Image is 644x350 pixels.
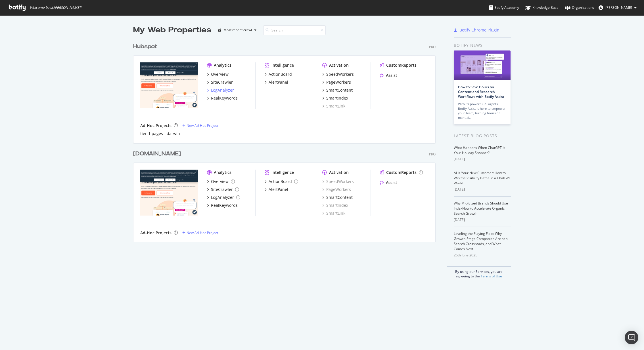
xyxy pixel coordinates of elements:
a: Leveling the Playing Field: Why Growth-Stage Companies Are at a Search Crossroads, and What Comes... [454,231,508,251]
div: Activation [329,62,349,68]
a: SpeedWorkers [322,179,354,184]
div: SiteCrawler [211,79,233,85]
button: Most recent crawl [216,26,259,35]
div: SmartContent [326,87,353,93]
a: SmartLink [322,210,345,216]
div: With its powerful AI agents, Botify Assist is here to empower your team, turning hours of manual… [458,102,506,120]
div: Ad-Hoc Projects [140,123,172,128]
a: CustomReports [380,170,423,175]
div: Organizations [565,5,594,10]
div: Overview [211,179,229,184]
div: My Web Properties [133,24,211,36]
a: PageWorkers [322,79,351,85]
div: Pro [429,45,436,49]
a: Why Mid-Sized Brands Should Use IndexNow to Accelerate Organic Search Growth [454,201,508,216]
div: SpeedWorkers [326,71,354,77]
div: Pro [429,152,436,157]
img: How to Save Hours on Content and Research Workflows with Botify Assist [454,50,511,80]
div: LogAnalyzer [211,87,234,93]
a: tier-1 pages - darwin [140,131,180,136]
img: hubspot.com [140,62,198,108]
div: Botify Chrome Plugin [459,27,499,33]
div: RealKeywords [211,95,238,101]
a: Assist [380,73,397,78]
div: New Ad-Hoc Project [187,230,218,235]
div: Knowledge Base [525,5,559,10]
div: CustomReports [386,170,417,175]
div: PageWorkers [326,79,351,85]
a: SmartIndex [322,95,348,101]
a: What Happens When ChatGPT Is Your Holiday Shopper? [454,145,505,155]
a: How to Save Hours on Content and Research Workflows with Botify Assist [458,85,504,99]
div: Activation [329,170,349,175]
a: [DOMAIN_NAME] [133,150,183,158]
div: Intelligence [271,170,294,175]
div: Ad-Hoc Projects [140,230,172,236]
div: [DATE] [454,217,511,222]
div: CustomReports [386,62,417,68]
input: Search [263,25,326,35]
div: Latest Blog Posts [454,133,511,139]
a: Botify Chrome Plugin [454,27,499,33]
a: SiteCrawler [207,187,239,192]
div: AlertPanel [269,187,288,192]
div: Hubspot [133,43,157,51]
a: ActionBoard [265,71,292,77]
div: AlertPanel [269,79,288,85]
a: SmartContent [322,195,353,200]
div: Overview [211,71,229,77]
a: RealKeywords [207,203,238,208]
span: Welcome back, [PERSON_NAME] ! [30,5,81,10]
a: SmartIndex [322,203,348,208]
div: Most recent crawl [223,28,252,32]
span: Killian Kelly [605,5,632,10]
div: Assist [386,180,397,185]
div: Intelligence [271,62,294,68]
div: [DATE] [454,187,511,192]
a: New Ad-Hoc Project [182,230,218,235]
a: LogAnalyzer [207,195,240,200]
a: Assist [380,180,397,185]
a: AlertPanel [265,187,288,192]
a: SpeedWorkers [322,71,354,77]
a: LogAnalyzer [207,87,234,93]
a: PageWorkers [322,187,351,192]
div: By using our Services, you are agreeing to the [447,266,511,279]
div: LogAnalyzer [211,195,234,200]
a: AI Is Your New Customer: How to Win the Visibility Battle in a ChatGPT World [454,170,511,185]
button: [PERSON_NAME] [594,3,641,12]
div: Analytics [214,170,231,175]
div: Botify news [454,42,511,49]
div: New Ad-Hoc Project [187,123,218,128]
div: Assist [386,73,397,78]
div: 26th June 2025 [454,253,511,258]
div: RealKeywords [211,203,238,208]
a: New Ad-Hoc Project [182,123,218,128]
a: Terms of Use [481,274,502,279]
img: hubspot-bulkdataexport.com [140,170,198,216]
div: Botify Academy [489,5,519,10]
a: CustomReports [380,62,417,68]
a: RealKeywords [207,95,238,101]
div: [DATE] [454,157,511,162]
a: Overview [207,71,229,77]
div: grid [133,36,440,242]
a: SmartContent [322,87,353,93]
a: Overview [207,179,235,184]
div: ActionBoard [269,71,292,77]
div: SiteCrawler [211,187,233,192]
a: SiteCrawler [207,79,233,85]
div: [DOMAIN_NAME] [133,150,181,158]
a: ActionBoard [265,179,298,184]
a: Hubspot [133,43,160,51]
div: ActionBoard [269,179,292,184]
div: Open Intercom Messenger [625,331,638,344]
div: SmartContent [326,195,353,200]
a: SmartLink [322,103,345,109]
